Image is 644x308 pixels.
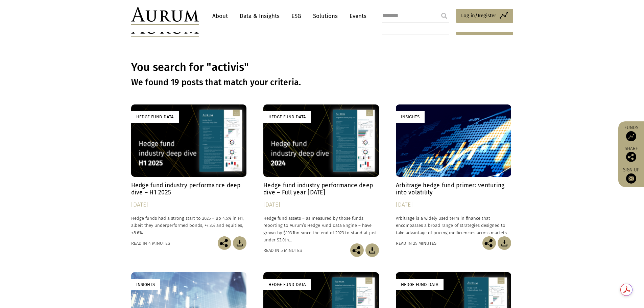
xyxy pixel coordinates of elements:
[350,243,364,257] img: Share this post
[263,104,379,243] a: Hedge Fund Data Hedge fund industry performance deep dive – Full year [DATE] [DATE] Hedge fund as...
[626,131,636,141] img: Access Funds
[131,215,247,236] p: Hedge funds had a strong start to 2025 – up 4.5% in H1, albeit they underperformed bonds, +7.3% a...
[288,10,305,22] a: ESG
[218,236,231,250] img: Share this post
[131,61,513,74] h1: You search for "activis"
[346,10,366,22] a: Events
[461,11,496,20] span: Log in/Register
[236,10,283,22] a: Data & Insights
[310,10,341,22] a: Solutions
[263,182,379,196] h4: Hedge fund industry performance deep dive – Full year [DATE]
[365,243,379,257] img: Download Article
[622,125,641,141] a: Funds
[622,146,641,162] div: Share
[626,152,636,162] img: Share this post
[263,247,302,254] div: Read in 5 minutes
[396,200,511,210] div: [DATE]
[396,215,511,236] p: Arbitrage is a widely used term in finance that encompasses a broad range of strategies designed ...
[396,240,436,247] div: Read in 25 minutes
[131,279,160,290] div: Insights
[482,236,496,250] img: Share this post
[209,10,231,22] a: About
[396,182,511,196] h4: Arbitrage hedge fund primer: venturing into volatility
[437,9,451,23] input: Submit
[131,7,199,25] img: Aurum
[263,279,311,290] div: Hedge Fund Data
[131,111,179,122] div: Hedge Fund Data
[263,200,379,210] div: [DATE]
[396,279,444,290] div: Hedge Fund Data
[498,236,511,250] img: Download Article
[622,167,641,184] a: Sign up
[396,104,511,236] a: Insights Arbitrage hedge fund primer: venturing into volatility [DATE] Arbitrage is a widely used...
[131,182,247,196] h4: Hedge fund industry performance deep dive – H1 2025
[131,240,170,247] div: Read in 4 minutes
[396,111,425,122] div: Insights
[131,200,247,210] div: [DATE]
[626,173,636,184] img: Sign up to our newsletter
[233,236,246,250] img: Download Article
[131,77,513,88] h3: We found 19 posts that match your criteria.
[263,111,311,122] div: Hedge Fund Data
[456,9,513,23] a: Log in/Register
[131,104,247,236] a: Hedge Fund Data Hedge fund industry performance deep dive – H1 2025 [DATE] Hedge funds had a stro...
[263,215,379,243] p: Hedge fund assets – as measured by those funds reporting to Aurum’s Hedge Fund Data Engine – have...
